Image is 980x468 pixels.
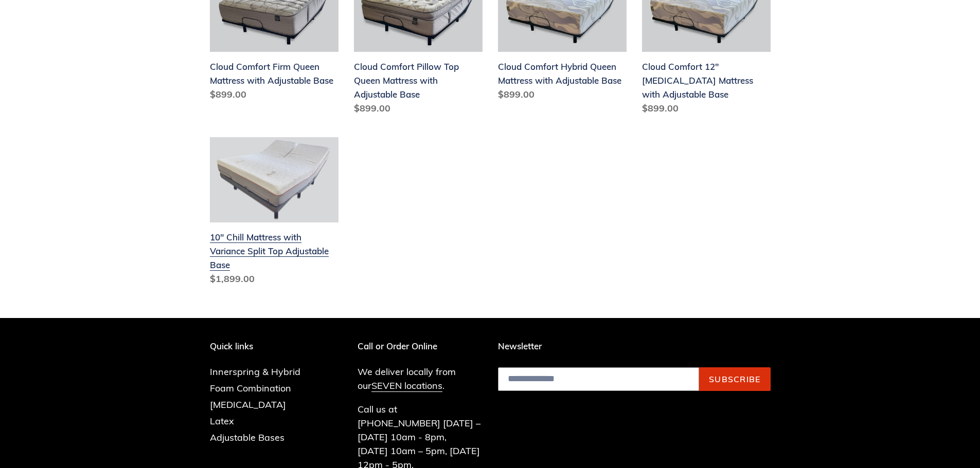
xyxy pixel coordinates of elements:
a: [MEDICAL_DATA] [210,399,286,410]
a: Latex [210,415,234,427]
p: We deliver locally from our . [358,365,483,392]
a: Adjustable Bases [210,432,284,443]
a: 10" Chill Mattress with Variance Split Top Adjustable Base [210,137,338,290]
a: SEVEN locations [371,380,442,392]
p: Newsletter [498,341,771,351]
input: Email address [498,367,699,391]
a: Foam Combination [210,382,291,394]
p: Quick links [210,341,316,351]
a: Innerspring & Hybrid [210,366,300,378]
button: Subscribe [699,367,771,391]
span: Subscribe [709,374,761,384]
p: Call or Order Online [358,341,483,351]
